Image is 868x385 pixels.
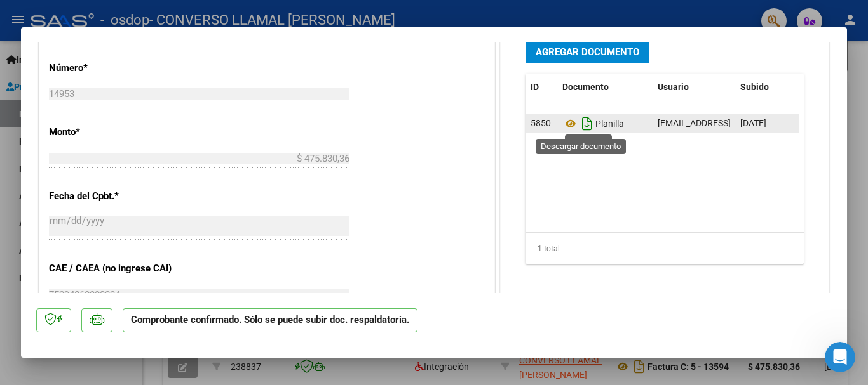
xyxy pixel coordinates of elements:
span: Documento [562,82,609,92]
button: Agregar Documento [526,40,649,63]
iframe: Intercom live chat [825,342,855,372]
i: Descargar documento [579,114,595,134]
span: 5850 [531,118,551,128]
datatable-header-cell: Usuario [653,74,735,101]
p: Monto [49,125,180,140]
span: Usuario [658,82,689,92]
datatable-header-cell: Acción [799,74,862,101]
datatable-header-cell: Subido [735,74,799,101]
span: [DATE] [740,118,766,128]
datatable-header-cell: ID [526,74,557,101]
datatable-header-cell: Documento [557,74,653,101]
span: ID [531,82,539,92]
div: DOCUMENTACIÓN RESPALDATORIA [501,30,829,294]
p: Número [49,61,180,75]
p: Comprobante confirmado. Sólo se puede subir doc. respaldatoria. [123,308,417,333]
span: Agregar Documento [536,46,639,58]
span: Planilla [562,119,624,129]
div: 1 total [526,233,804,264]
span: Subido [740,82,769,92]
p: Fecha del Cpbt. [49,189,180,204]
p: CAE / CAEA (no ingrese CAI) [49,261,180,276]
